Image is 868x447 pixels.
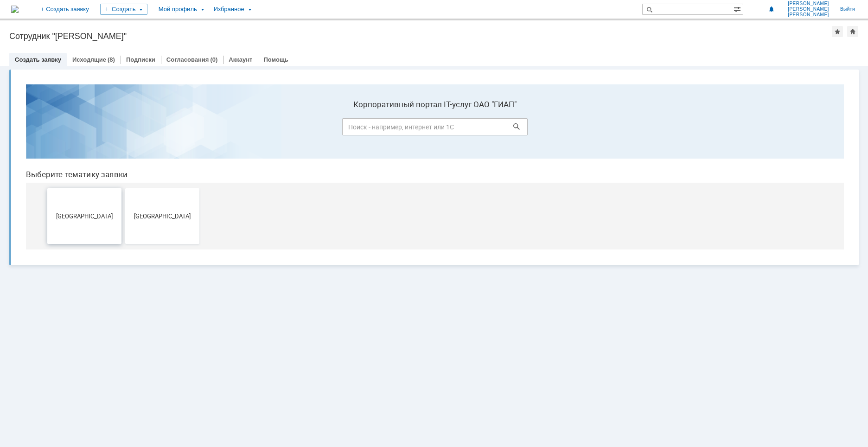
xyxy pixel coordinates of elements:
a: Исходящие [72,56,106,63]
div: (0) [210,56,217,63]
span: Расширенный поиск [734,4,743,13]
button: [GEOGRAPHIC_DATA] [29,111,103,167]
span: [GEOGRAPHIC_DATA] [32,135,100,142]
a: Согласования [166,56,209,63]
a: Создать заявку [15,56,61,63]
a: Помощь [263,56,288,63]
a: Подписки [126,56,155,63]
div: Добавить в избранное [832,26,843,37]
img: logo [11,6,19,13]
div: (8) [108,56,115,63]
div: Сотрудник "[PERSON_NAME]" [9,32,832,41]
span: [PERSON_NAME] [788,12,829,18]
a: Перейти на домашнюю страницу [11,6,19,13]
input: Поиск - например, интернет или 1С [324,41,509,58]
button: [GEOGRAPHIC_DATA] [107,111,181,167]
header: Выберите тематику заявки [7,93,825,102]
span: [PERSON_NAME] [788,6,829,12]
div: Сделать домашней страницей [847,26,858,37]
span: [GEOGRAPHIC_DATA] [109,135,178,142]
a: Аккаунт [229,56,252,63]
label: Корпоративный портал IT-услуг ОАО "ГИАП" [324,23,509,32]
span: [PERSON_NAME] [788,1,829,6]
div: Создать [100,4,147,15]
